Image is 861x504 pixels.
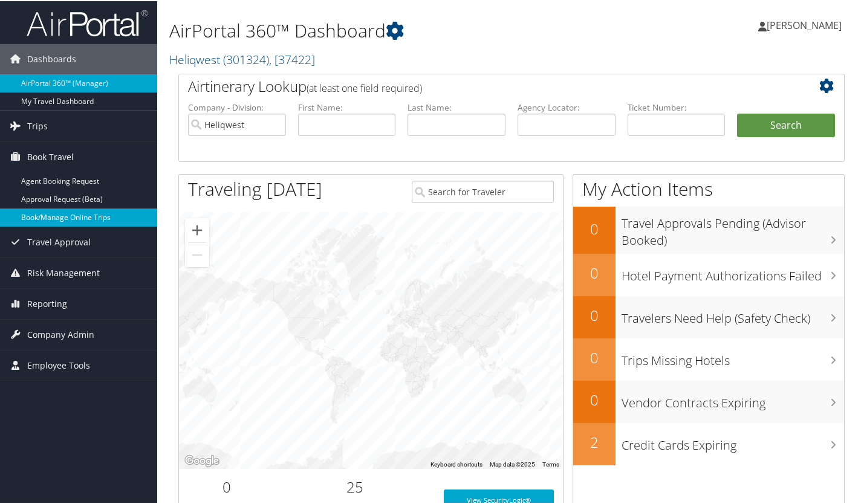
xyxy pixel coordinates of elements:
[27,349,90,380] span: Employee Tools
[188,100,286,112] label: Company - Division:
[27,43,76,73] span: Dashboards
[298,100,396,112] label: First Name:
[182,452,222,468] a: Open this area in Google Maps (opens a new window)
[573,422,844,464] a: 2Credit Cards Expiring
[573,175,844,201] h1: My Action Items
[412,179,553,202] input: Search for Traveler
[628,100,726,112] label: Ticket Number:
[182,452,222,468] img: Google
[408,100,505,112] label: Last Name:
[573,389,616,409] h2: 0
[758,6,854,42] a: [PERSON_NAME]
[518,100,616,112] label: Agency Locator:
[27,110,48,140] span: Trips
[622,387,844,410] h3: Vendor Contracts Expiring
[188,476,266,496] h2: 0
[622,430,844,453] h3: Credit Cards Expiring
[622,345,844,368] h3: Trips Missing Hotels
[490,460,535,467] span: Map data ©2025
[307,80,422,94] span: (at least one field required)
[27,8,148,36] img: airportal-logo.png
[573,218,616,238] h2: 0
[431,459,482,468] button: Keyboard shortcuts
[737,112,835,137] button: Search
[573,295,844,337] a: 0Travelers Need Help (Safety Check)
[767,18,842,31] span: [PERSON_NAME]
[269,50,315,66] span: , [ 37422 ]
[188,75,779,95] h2: Airtinerary Lookup
[573,431,616,451] h2: 2
[573,262,616,282] h2: 0
[185,242,209,266] button: Zoom out
[573,337,844,380] a: 0Trips Missing Hotels
[27,318,94,349] span: Company Admin
[27,288,67,318] span: Reporting
[185,217,209,241] button: Zoom in
[284,476,426,496] h2: 25
[223,50,269,66] span: ( 301324 )
[622,303,844,326] h3: Travelers Need Help (Safety Check)
[573,205,844,252] a: 0Travel Approvals Pending (Advisor Booked)
[169,50,315,66] a: Heliqwest
[573,253,844,295] a: 0Hotel Payment Authorizations Failed
[622,260,844,283] h3: Hotel Payment Authorizations Failed
[169,17,626,42] h1: AirPortal 360™ Dashboard
[573,380,844,422] a: 0Vendor Contracts Expiring
[573,304,616,325] h2: 0
[542,460,559,467] a: Terms (opens in new tab)
[27,141,74,171] span: Book Travel
[573,346,616,367] h2: 0
[188,175,322,201] h1: Traveling [DATE]
[27,226,91,256] span: Travel Approval
[27,257,100,287] span: Risk Management
[622,208,844,248] h3: Travel Approvals Pending (Advisor Booked)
